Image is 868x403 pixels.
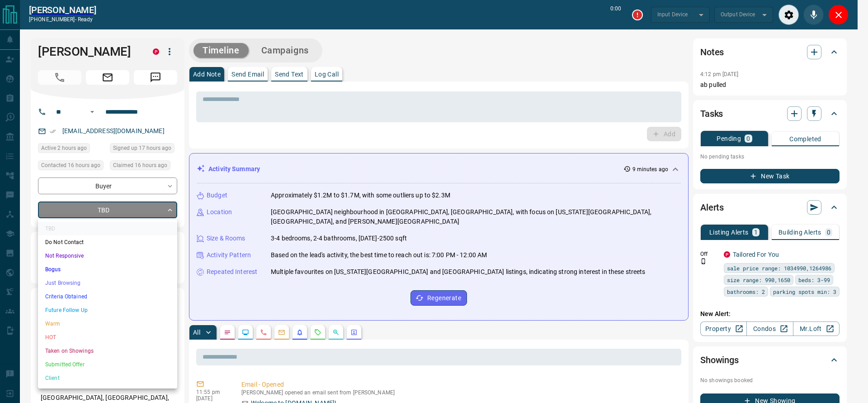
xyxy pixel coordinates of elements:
[38,358,177,371] li: Submitted Offer
[38,263,177,276] li: Bogus
[38,371,177,385] li: Client
[38,276,177,290] li: Just Browsing
[38,331,177,344] li: HOT
[38,303,177,317] li: Future Follow Up
[38,344,177,358] li: Taken on Showings
[38,317,177,331] li: Warm
[38,249,177,263] li: Not Responsive
[38,290,177,303] li: Criteria Obtained
[38,235,177,249] li: Do Not Contact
